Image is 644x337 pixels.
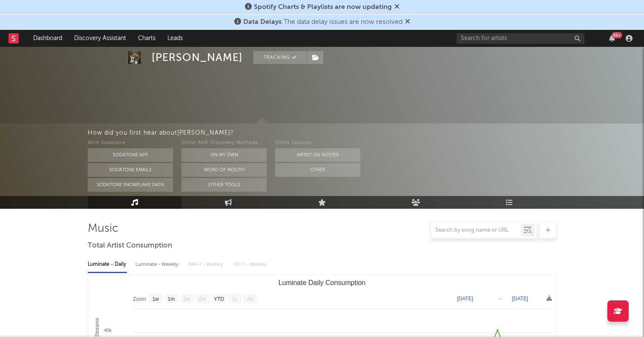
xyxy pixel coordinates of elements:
div: Other Sources [275,138,360,148]
div: Luminate - Weekly [135,257,180,272]
a: Charts [132,30,161,47]
text: Luminate Daily Consumption [279,279,366,286]
button: On My Own [181,148,267,162]
button: Sodatone App [88,148,173,162]
span: Total Artist Consumption [88,241,172,251]
div: With Sodatone [88,138,173,148]
text: [DATE] [512,296,528,302]
button: Other Tools [181,178,267,192]
input: Search by song name or URL [431,227,521,234]
span: Spotify Charts & Playlists are now updating [254,4,392,11]
input: Search for artists [457,33,584,44]
button: Other [275,163,360,177]
text: → [497,296,503,302]
a: Discovery Assistant [68,30,132,47]
div: [PERSON_NAME] [152,51,243,64]
a: Leads [161,30,189,47]
text: All [247,296,253,302]
text: 3m [184,296,191,302]
button: Tracking [253,51,307,64]
text: 1y [232,296,237,302]
span: Dismiss [394,4,400,11]
text: 1m [168,296,175,302]
text: 1w [152,296,159,302]
div: 99 + [612,32,622,38]
div: Other A&R Discovery Methods [181,138,267,148]
span: Dismiss [405,19,410,26]
span: : The data delay issues are now resolved [243,19,402,26]
button: Sodatone Snowflake Data [88,178,173,192]
text: YTD [214,296,224,302]
button: Sodatone Emails [88,163,173,177]
button: Artist on Roster [275,148,360,162]
text: [DATE] [457,296,473,302]
text: 40k [104,328,112,333]
div: Luminate - Daily [88,257,127,272]
button: Word Of Mouth [181,163,267,177]
a: Dashboard [27,30,68,47]
text: 6m [199,296,207,302]
button: 99+ [609,35,615,42]
span: Data Delays [243,19,282,26]
text: Zoom [133,296,146,302]
div: How did you first hear about [PERSON_NAME] ? [88,128,644,138]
